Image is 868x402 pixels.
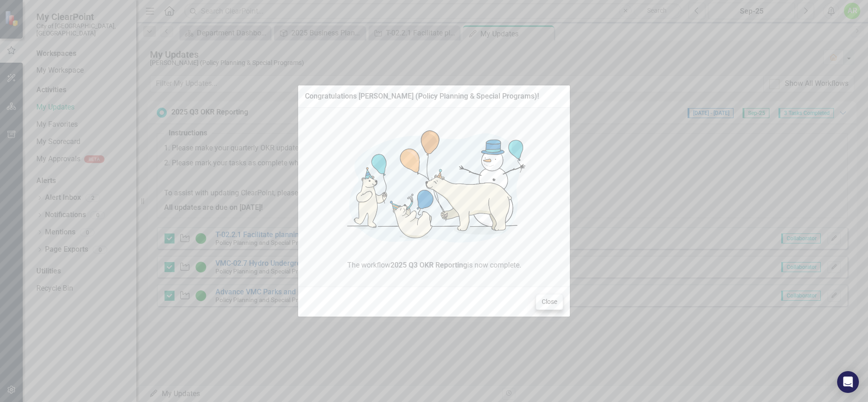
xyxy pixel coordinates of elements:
strong: 2025 Q3 OKR Reporting [390,261,467,269]
img: Congratulations [331,114,537,260]
div: Congratulations [PERSON_NAME] (Policy Planning & Special Programs)! [305,92,539,100]
button: Close [536,294,563,310]
span: The workflow is now complete. [305,260,563,271]
div: Open Intercom Messenger [837,371,859,393]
